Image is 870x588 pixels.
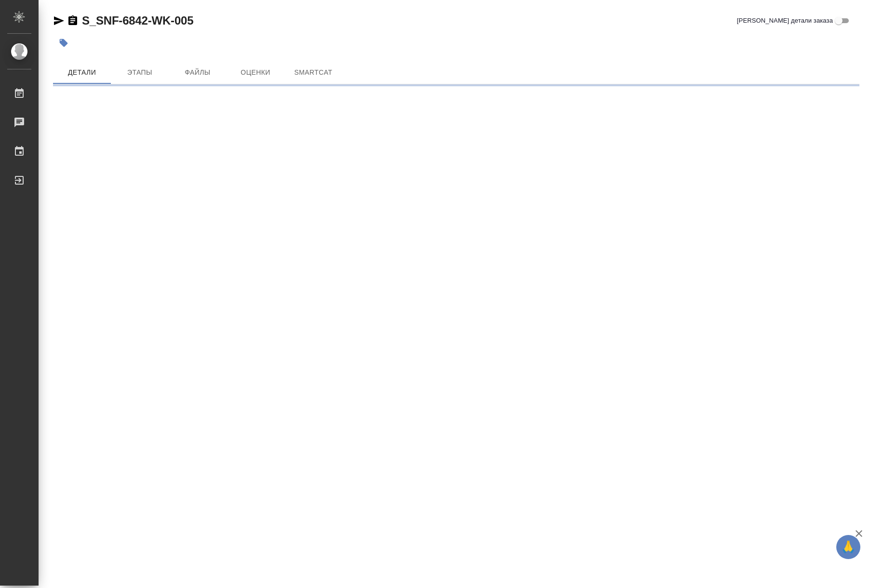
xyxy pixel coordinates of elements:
button: 🙏 [836,535,860,559]
span: Этапы [117,67,163,79]
span: Детали [59,67,105,79]
button: Добавить тэг [53,32,74,53]
span: 🙏 [840,537,857,557]
a: S_SNF-6842-WK-005 [82,14,193,27]
button: Скопировать ссылку для ЯМессенджера [53,15,65,27]
button: Скопировать ссылку [67,15,79,27]
span: Оценки [232,67,279,79]
span: SmartCat [290,67,336,79]
span: Файлы [174,67,221,79]
span: [PERSON_NAME] детали заказа [737,16,833,26]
